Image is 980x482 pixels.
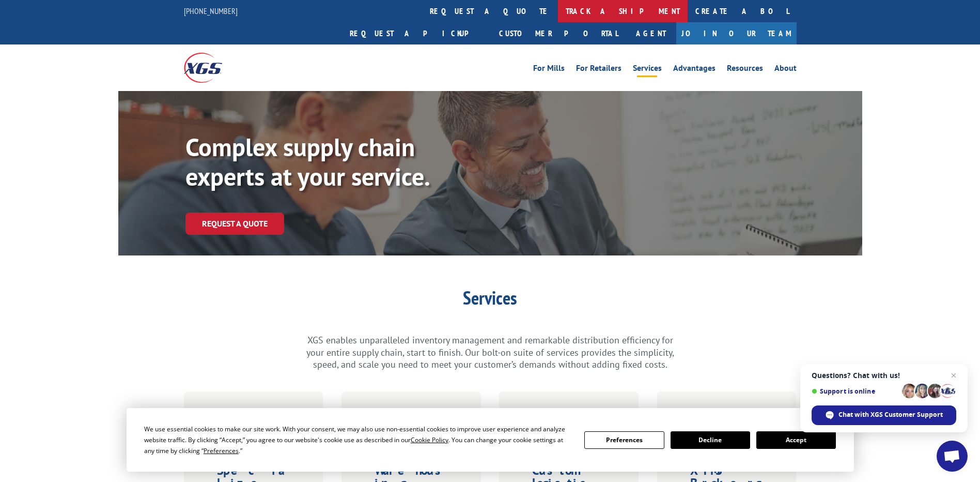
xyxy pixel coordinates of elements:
[184,6,238,16] a: [PHONE_NUMBER]
[676,22,797,44] a: Join Our Team
[812,405,956,425] span: Chat with XGS Customer Support
[185,132,495,192] p: Complex supply chain experts at your service.
[774,64,797,76] a: About
[671,431,750,449] button: Decline
[838,410,943,419] span: Chat with XGS Customer Support
[812,387,898,395] span: Support is online
[584,431,664,449] button: Preferences
[411,435,448,444] span: Cookie Policy
[304,334,676,371] p: XGS enables unparalleled inventory management and remarkable distribution efficiency for your ent...
[144,424,572,456] div: We use essential cookies to make our site work. With your consent, we may also use non-essential ...
[727,64,763,76] a: Resources
[626,22,676,44] a: Agent
[204,446,239,455] span: Preferences
[342,22,491,44] a: Request a pickup
[937,441,968,472] a: Open chat
[185,213,284,235] a: Request a Quote
[127,408,854,472] div: Cookie Consent Prompt
[633,64,662,76] a: Services
[756,431,836,449] button: Accept
[673,64,715,76] a: Advantages
[576,64,621,76] a: For Retailers
[491,22,626,44] a: Customer Portal
[812,371,956,380] span: Questions? Chat with us!
[533,64,565,76] a: For Mills
[304,289,676,312] h1: Services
